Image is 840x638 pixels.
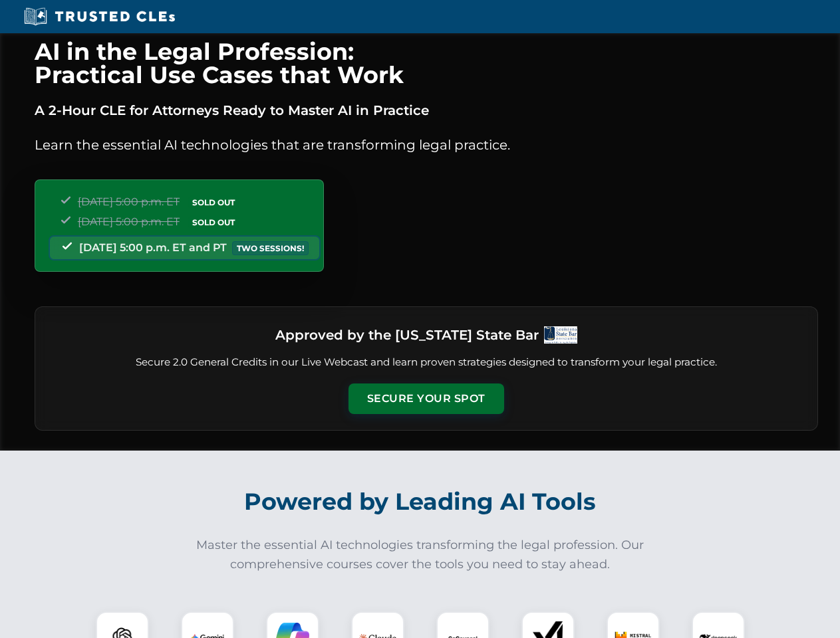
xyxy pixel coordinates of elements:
[52,478,789,525] h2: Powered by Leading AI Tools
[544,326,577,344] img: Logo
[188,195,239,209] span: SOLD OUT
[78,215,180,228] span: [DATE] 5:00 p.m. ET
[275,323,539,347] h3: Approved by the [US_STATE] State Bar
[188,215,239,229] span: SOLD OUT
[35,40,818,86] h1: AI in the Legal Profession: Practical Use Cases that Work
[51,355,801,370] p: Secure 2.0 General Credits in our Live Webcast and learn proven strategies designed to transform ...
[35,134,818,156] p: Learn the essential AI technologies that are transforming legal practice.
[349,383,504,414] button: Secure Your Spot
[20,7,179,27] img: Trusted CLEs
[78,195,180,208] span: [DATE] 5:00 p.m. ET
[35,100,818,121] p: A 2-Hour CLE for Attorneys Ready to Master AI in Practice
[188,536,653,574] p: Master the essential AI technologies transforming the legal profession. Our comprehensive courses...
